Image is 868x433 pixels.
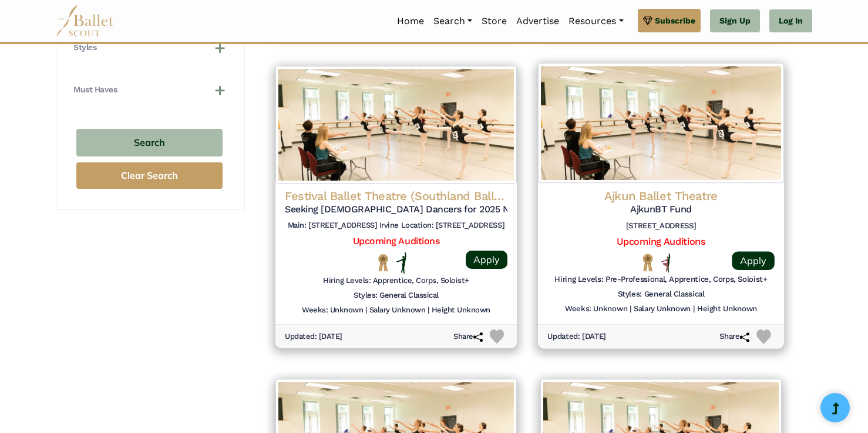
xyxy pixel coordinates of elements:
[697,305,757,315] h6: Height Unknown
[630,305,631,315] h6: |
[429,9,477,34] a: Search
[490,329,504,344] img: Heart
[302,305,363,315] h6: Weeks: Unknown
[640,253,655,272] img: National
[564,9,628,34] a: Resources
[285,188,507,204] h4: Festival Ballet Theatre (Southland Ballet)
[547,332,606,342] h6: Updated: [DATE]
[392,9,429,34] a: Home
[732,251,774,270] a: Apply
[365,305,367,315] h6: |
[756,329,771,344] img: Heart
[554,275,767,285] h6: Hiring Levels: Pre-Professional, Apprentice, Corps, Soloist+
[73,84,117,96] h4: Must Haves
[547,188,775,204] h4: Ajkun Ballet Theatre
[285,204,507,216] h5: Seeking [DEMOGRAPHIC_DATA] Dancers for 2025 Nutcracker
[618,289,705,299] h6: Styles: General Classical
[547,221,775,231] h6: [STREET_ADDRESS]
[396,252,407,274] img: Flat
[285,332,342,342] h6: Updated: [DATE]
[538,63,784,183] img: Logo
[655,14,695,27] span: Subscribe
[428,305,429,315] h6: |
[323,276,469,286] h6: Hiring Levels: Apprentice, Corps, Soloist+
[453,332,483,342] h6: Share
[73,42,96,54] h4: Styles
[565,305,627,315] h6: Weeks: Unknown
[661,253,670,272] img: All
[76,162,223,189] button: Clear Search
[353,235,439,247] a: Upcoming Auditions
[634,305,691,315] h6: Salary Unknown
[369,305,425,315] h6: Salary Unknown
[693,305,695,315] h6: |
[512,9,564,34] a: Advertise
[376,254,391,272] img: National
[617,236,705,247] a: Upcoming Auditions
[354,291,439,301] h6: Styles: General Classical
[547,204,775,216] h5: AjkunBT Fund
[73,42,226,54] button: Styles
[73,84,226,96] button: Must Haves
[432,305,490,315] h6: Height Unknown
[643,14,652,27] img: gem.svg
[710,9,760,33] a: Sign Up
[285,221,507,231] h6: Main: [STREET_ADDRESS] Irvine Location: [STREET_ADDRESS]
[275,66,517,184] img: Logo
[76,129,223,156] button: Search
[769,9,812,33] a: Log In
[466,251,507,269] a: Apply
[477,9,512,34] a: Store
[638,9,701,32] a: Subscribe
[719,332,749,342] h6: Share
